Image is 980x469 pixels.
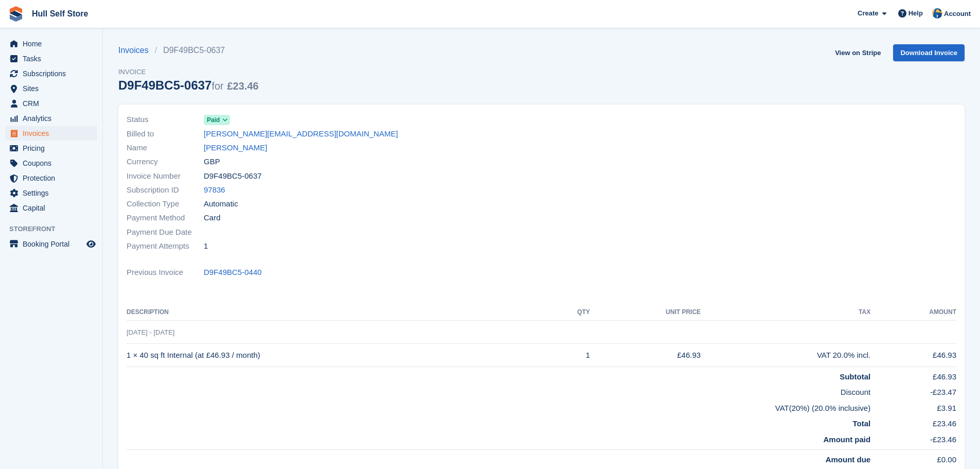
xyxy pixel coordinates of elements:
[932,8,942,19] img: Hull Self Store
[23,37,84,51] span: Home
[870,398,956,414] td: £3.91
[5,66,97,81] a: menu
[204,267,262,279] a: D9F49BC5-0440
[127,114,204,126] span: Status
[127,304,550,321] th: Description
[5,126,97,141] a: menu
[893,44,965,61] a: Download Invoice
[870,414,956,430] td: £23.46
[23,126,84,141] span: Invoices
[204,198,238,210] span: Automatic
[908,8,923,19] span: Help
[127,156,204,168] span: Currency
[5,156,97,170] a: menu
[204,114,230,126] a: Paid
[127,240,204,252] span: Payment Attempts
[118,78,259,92] div: D9F49BC5-0637
[23,201,84,215] span: Capital
[118,44,259,57] nav: breadcrumbs
[5,141,97,155] a: menu
[590,344,701,367] td: £46.93
[127,198,204,210] span: Collection Type
[5,37,97,51] a: menu
[204,170,262,182] span: D9F49BC5-0637
[870,344,956,367] td: £46.93
[23,51,84,66] span: Tasks
[23,111,84,126] span: Analytics
[127,212,204,224] span: Payment Method
[23,141,84,155] span: Pricing
[5,171,97,185] a: menu
[870,304,956,321] th: Amount
[550,304,590,321] th: QTY
[550,344,590,367] td: 1
[118,67,259,77] span: Invoice
[127,128,204,140] span: Billed to
[204,212,221,224] span: Card
[127,267,204,279] span: Previous Invoice
[5,96,97,111] a: menu
[944,9,971,19] span: Account
[9,224,102,234] span: Storefront
[28,5,92,22] a: Hull Self Store
[5,186,97,200] a: menu
[852,419,870,428] strong: Total
[127,328,174,336] span: [DATE] - [DATE]
[204,156,220,168] span: GBP
[23,66,84,81] span: Subscriptions
[23,156,84,170] span: Coupons
[5,237,97,251] a: menu
[204,240,208,252] span: 1
[5,81,97,96] a: menu
[204,184,225,196] a: 97836
[204,142,267,154] a: [PERSON_NAME]
[701,304,870,321] th: Tax
[127,170,204,182] span: Invoice Number
[118,44,155,57] a: Invoices
[127,398,870,414] td: VAT(20%) (20.0% inclusive)
[207,115,220,125] span: Paid
[870,367,956,383] td: £46.93
[127,227,204,238] span: Payment Due Date
[85,238,97,250] a: Preview store
[5,51,97,66] a: menu
[23,171,84,185] span: Protection
[23,237,84,251] span: Booking Portal
[590,304,701,321] th: Unit Price
[824,435,871,444] strong: Amount paid
[23,81,84,96] span: Sites
[840,372,870,381] strong: Subtotal
[8,6,24,22] img: stora-icon-8386f47178a22dfd0bd8f6a31ec36ba5ce8667c1dd55bd0f319d3a0aa187defe.svg
[227,80,258,92] span: £23.46
[127,383,870,398] td: Discount
[831,44,885,61] a: View on Stripe
[826,455,871,464] strong: Amount due
[204,128,398,140] a: [PERSON_NAME][EMAIL_ADDRESS][DOMAIN_NAME]
[5,201,97,215] a: menu
[127,142,204,154] span: Name
[870,383,956,398] td: -£23.47
[870,450,956,466] td: £0.00
[127,184,204,196] span: Subscription ID
[127,344,550,367] td: 1 × 40 sq ft Internal (at £46.93 / month)
[5,111,97,126] a: menu
[701,350,870,361] div: VAT 20.0% incl.
[211,80,223,92] span: for
[858,8,878,19] span: Create
[23,96,84,111] span: CRM
[23,186,84,200] span: Settings
[870,430,956,450] td: -£23.46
